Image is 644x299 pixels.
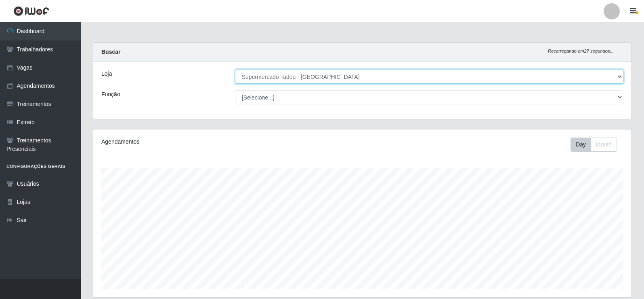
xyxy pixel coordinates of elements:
div: First group [571,138,617,152]
label: Loja [101,70,112,78]
div: Toolbar with button groups [571,138,623,152]
label: Função [101,90,120,99]
button: Month [591,138,617,152]
button: Day [571,138,591,152]
i: Recarregando em 27 segundos... [548,49,614,53]
div: Agendamentos [101,138,312,146]
img: CoreUI Logo [13,6,49,16]
strong: Buscar [101,49,120,55]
